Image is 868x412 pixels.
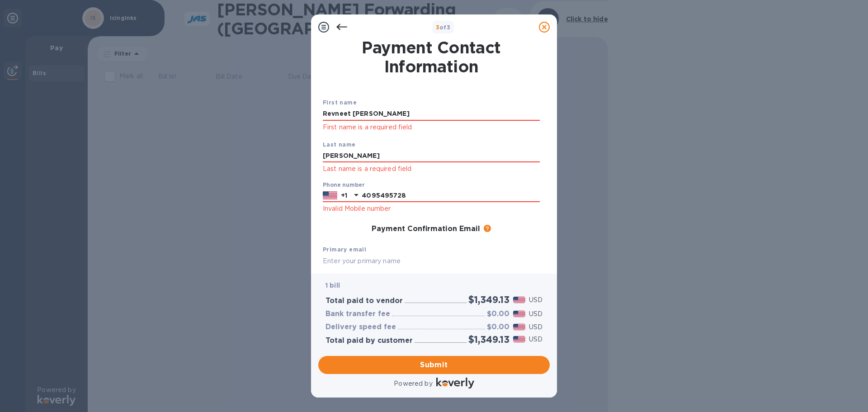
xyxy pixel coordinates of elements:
[325,310,390,318] h3: Bank transfer fee
[513,336,525,342] img: USD
[341,191,347,200] p: +1
[362,189,540,203] input: Enter your phone number
[325,336,413,345] h3: Total paid by customer
[372,225,480,233] h3: Payment Confirmation Email
[487,310,509,318] h3: $0.00
[436,378,474,388] img: Logo
[325,282,340,289] b: 1 bill
[513,324,525,330] img: USD
[468,294,509,305] h2: $1,349.13
[323,246,366,253] b: Primary email
[325,360,542,370] span: Submit
[323,149,540,163] input: Enter your last name
[323,122,540,133] p: First name is a required field
[468,334,509,345] h2: $1,349.13
[529,295,542,305] p: USD
[394,379,432,388] p: Powered by
[323,107,540,121] input: Enter your first name
[323,254,540,268] input: Enter your primary name
[325,297,403,305] h3: Total paid to vendor
[323,204,540,214] p: Invalid Mobile number
[323,182,364,188] label: Phone number
[323,99,357,106] b: First name
[318,356,550,374] button: Submit
[529,322,542,332] p: USD
[323,190,337,200] img: US
[325,323,396,331] h3: Delivery speed fee
[323,164,540,174] p: Last name is a required field
[436,24,451,31] b: of 3
[323,141,356,148] b: Last name
[323,38,540,76] h1: Payment Contact Information
[487,323,509,331] h3: $0.00
[436,24,439,31] span: 3
[529,335,542,344] p: USD
[513,311,525,317] img: USD
[529,309,542,319] p: USD
[513,297,525,303] img: USD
